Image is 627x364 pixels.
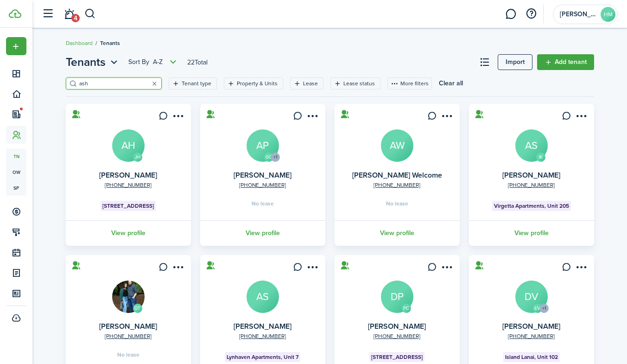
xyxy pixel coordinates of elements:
a: Messaging [502,2,519,26]
filter-tag: Open filter [224,77,283,89]
a: [PHONE_NUMBER] [374,181,420,189]
img: Anjali Tavernier [112,281,145,313]
filter-tag: Open filter [290,77,323,89]
a: [PERSON_NAME] [234,321,291,332]
span: Tenants [66,54,106,70]
a: [PERSON_NAME] Welcome [352,170,442,180]
a: View profile [468,220,595,246]
a: AW [381,129,413,162]
span: No lease [386,201,408,206]
a: AP [247,129,279,162]
span: No lease [252,201,274,206]
a: AH [112,129,145,162]
span: [STREET_ADDRESS] [102,202,154,210]
a: [PHONE_NUMBER] [508,181,555,189]
a: AS [515,129,548,162]
filter-tag: Open filter [330,77,380,89]
a: [PHONE_NUMBER] [105,181,152,189]
a: Dashboard [66,39,93,47]
a: DP [381,281,413,313]
a: tn [6,148,26,164]
a: [PHONE_NUMBER] [239,332,286,340]
a: [PERSON_NAME] [368,321,426,332]
a: [PERSON_NAME] [502,170,560,180]
button: Open menu [171,111,185,124]
button: Open menu [305,111,320,124]
avatar-counter: +1 [271,153,280,162]
filter-tag-label: Lease [303,79,318,88]
a: Add tenant [537,54,594,70]
filter-tag: Open filter [169,77,217,89]
a: [PERSON_NAME] [99,170,157,180]
span: Island Lanai, Unit 102 [505,353,558,361]
button: Open menu [66,54,120,70]
button: Open sidebar [39,5,57,23]
button: Sort byA-Z [128,57,179,68]
input: Search here... [77,79,158,88]
a: AS [247,281,279,313]
span: No lease [117,352,139,358]
span: 4 [71,14,80,22]
button: Open menu [171,262,185,275]
button: Open menu [128,57,179,68]
a: DV [515,281,548,313]
a: [PERSON_NAME] [234,170,291,180]
button: Clear all [439,77,463,89]
span: Halfon Managment [560,11,597,18]
a: Notifications [60,2,78,26]
avatar-text: JH [133,153,142,162]
a: [PHONE_NUMBER] [105,332,152,340]
span: Tenants [100,39,120,47]
button: Search [84,6,96,22]
filter-tag-label: Property & Units [237,79,278,88]
button: Open menu [305,262,320,275]
a: [PHONE_NUMBER] [374,332,420,340]
a: Import [498,54,532,70]
avatar-text: GC [264,153,273,162]
a: [PERSON_NAME] [502,321,560,332]
avatar-text: EV [533,304,542,313]
span: Sort by [128,57,153,67]
button: Open menu [439,111,454,124]
a: ow [6,164,26,180]
span: [STREET_ADDRESS] [371,353,423,361]
filter-tag-label: Lease status [343,79,375,88]
button: Open menu [6,37,26,55]
header-page-total: 22 Total [187,57,208,67]
a: [PHONE_NUMBER] [239,181,286,189]
span: Virgetta Apartments, Unit 205 [494,202,569,210]
a: sp [6,180,26,196]
a: View profile [333,220,461,246]
button: Tenants [66,54,120,70]
button: Open menu [574,262,589,275]
button: More filters [387,77,432,89]
avatar-text: GT [133,304,142,313]
a: View profile [64,220,192,246]
a: [PHONE_NUMBER] [508,332,555,340]
button: Open resource center [523,6,539,22]
button: Open menu [439,262,454,275]
a: View profile [199,220,327,246]
filter-tag-label: Tenant type [182,79,211,88]
img: TenantCloud [9,9,21,18]
avatar-text: IK [536,153,545,162]
avatar-text: HM [601,7,615,22]
a: [PERSON_NAME] [99,321,157,332]
avatar-text: PC [402,304,411,313]
span: A-Z [153,57,163,67]
span: Lynhaven Apartments, Unit 7 [227,353,298,361]
button: Open menu [574,111,589,124]
button: Clear search [148,77,161,90]
avatar-counter: +1 [539,304,549,313]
